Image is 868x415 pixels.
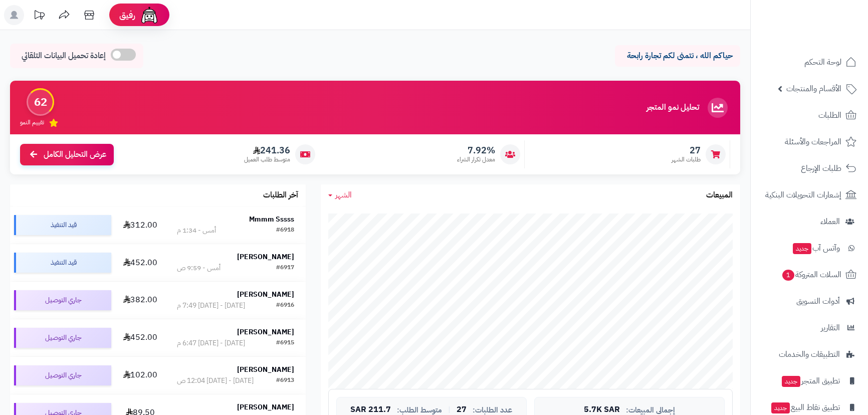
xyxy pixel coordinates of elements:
span: 27 [672,145,701,156]
h3: تحليل نمو المتجر [646,103,699,112]
span: العملاء [820,215,840,229]
a: لوحة التحكم [757,50,862,74]
span: التطبيقات والخدمات [779,347,840,361]
span: أدوات التسويق [796,294,840,308]
span: الطلبات [818,108,841,122]
img: ai-face.png [139,5,159,25]
td: 452.00 [115,244,165,281]
a: المراجعات والأسئلة [757,130,862,154]
span: وآتس آب [792,241,840,255]
span: طلبات الشهر [672,155,701,164]
div: قيد التنفيذ [14,253,111,273]
a: التقارير [757,316,862,340]
span: السلات المتروكة [781,268,841,282]
span: إجمالي المبيعات: [626,406,675,414]
a: تطبيق المتجرجديد [757,369,862,393]
span: إشعارات التحويلات البنكية [765,188,841,202]
span: 1 [782,270,794,281]
div: جاري التوصيل [14,290,111,310]
div: جاري التوصيل [14,328,111,348]
div: #6916 [276,301,294,311]
span: معدل تكرار الشراء [457,155,495,164]
a: طلبات الإرجاع [757,156,862,180]
span: لوحة التحكم [804,55,841,69]
div: [DATE] - [DATE] 7:49 م [177,301,245,311]
a: العملاء [757,210,862,234]
span: | [448,406,451,413]
div: #6917 [276,263,294,273]
span: جديد [793,243,811,254]
a: عرض التحليل الكامل [20,144,114,165]
span: عدد الطلبات: [473,406,512,414]
span: 241.36 [244,145,290,156]
td: 312.00 [115,206,165,244]
span: تطبيق نقاط البيع [770,400,840,414]
td: 102.00 [115,357,165,394]
div: [DATE] - [DATE] 12:04 ص [177,376,254,386]
strong: [PERSON_NAME] [237,289,294,300]
td: 452.00 [115,319,165,356]
h3: المبيعات [706,191,733,200]
span: المراجعات والأسئلة [785,135,841,149]
div: أمس - 1:34 م [177,226,216,236]
span: الشهر [335,189,352,201]
div: #6918 [276,226,294,236]
a: الشهر [328,189,352,201]
span: 211.7 SAR [350,405,391,414]
td: 382.00 [115,282,165,319]
span: الأقسام والمنتجات [786,82,841,96]
strong: [PERSON_NAME] [237,327,294,337]
span: متوسط طلب العميل [244,155,290,164]
strong: Mmmm Sssss [249,214,294,225]
span: التقارير [821,321,840,335]
span: متوسط الطلب: [397,406,442,414]
img: logo-2.png [800,21,858,42]
span: 27 [457,405,467,414]
a: تحديثات المنصة [27,5,52,28]
strong: [PERSON_NAME] [237,402,294,412]
span: 7.92% [457,145,495,156]
a: وآتس آبجديد [757,236,862,260]
a: إشعارات التحويلات البنكية [757,183,862,207]
strong: [PERSON_NAME] [237,252,294,262]
span: 5.7K SAR [584,405,620,414]
span: عرض التحليل الكامل [44,149,106,160]
div: [DATE] - [DATE] 6:47 م [177,338,245,348]
div: #6915 [276,338,294,348]
div: جاري التوصيل [14,365,111,385]
a: الطلبات [757,103,862,127]
a: أدوات التسويق [757,289,862,313]
span: جديد [771,402,790,413]
div: قيد التنفيذ [14,215,111,235]
span: تقييم النمو [20,118,44,127]
strong: [PERSON_NAME] [237,364,294,375]
p: حياكم الله ، نتمنى لكم تجارة رابحة [622,50,733,62]
a: السلات المتروكة1 [757,263,862,287]
span: جديد [782,376,800,387]
a: التطبيقات والخدمات [757,342,862,366]
span: إعادة تحميل البيانات التلقائي [22,50,106,62]
span: رفيق [119,9,135,21]
span: طلبات الإرجاع [801,161,841,175]
div: #6913 [276,376,294,386]
span: تطبيق المتجر [781,374,840,388]
h3: آخر الطلبات [263,191,298,200]
div: أمس - 9:59 ص [177,263,221,273]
